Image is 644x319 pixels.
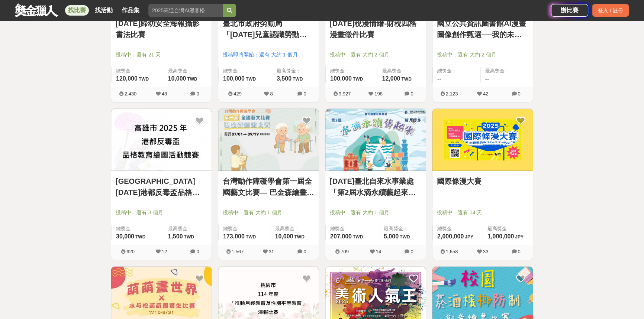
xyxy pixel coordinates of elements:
[432,109,533,171] a: Cover Image
[485,75,489,82] span: --
[382,75,400,82] span: 12,000
[384,225,421,232] span: 最高獎金：
[168,233,183,240] span: 1,500
[341,249,349,254] span: 709
[119,5,142,16] a: 作品集
[218,109,319,171] img: Cover Image
[232,249,244,254] span: 1,567
[483,249,488,254] span: 33
[437,225,478,232] span: 總獎金：
[592,4,629,17] div: 登入 / 註冊
[330,67,373,75] span: 總獎金：
[223,225,265,232] span: 總獎金：
[401,77,411,82] span: TWD
[187,77,197,82] span: TWD
[487,233,514,240] span: 1,000,000
[116,209,207,217] span: 投稿中：還有 3 個月
[223,18,314,40] a: 臺北市政府勞動局「[DATE]兒童認識勞動權益四格漫畫徵件競賽」
[437,51,528,59] span: 投稿中：還有 大約 2 個月
[92,5,116,16] a: 找活動
[277,75,292,82] span: 3,500
[330,75,352,82] span: 100,000
[330,209,421,217] span: 投稿中：還有 大約 1 個月
[218,109,319,171] a: Cover Image
[374,91,383,97] span: 198
[162,91,167,97] span: 48
[303,249,306,254] span: 0
[139,77,149,82] span: TWD
[330,225,374,232] span: 總獎金：
[384,233,399,240] span: 5,000
[223,75,245,82] span: 100,000
[487,225,528,232] span: 最高獎金：
[437,67,476,75] span: 總獎金：
[116,233,134,240] span: 30,000
[168,225,207,232] span: 最高獎金：
[269,249,274,254] span: 31
[515,234,524,240] span: JPY
[126,249,135,254] span: 620
[116,176,207,198] a: [GEOGRAPHIC_DATA][DATE]港都反毒盃品格教育繪圖活動競賽
[111,109,212,171] img: Cover Image
[196,91,199,97] span: 0
[437,209,528,217] span: 投稿中：還有 14 天
[518,249,520,254] span: 0
[293,77,303,82] span: TWD
[116,51,207,59] span: 投稿中：還有 21 天
[270,91,273,97] span: 8
[223,51,314,59] span: 投稿即將開始：還有 大約 1 個月
[330,233,352,240] span: 207,000
[116,18,207,40] a: [DATE]婦幼安全海報攝影書法比賽
[196,249,199,254] span: 0
[223,209,314,217] span: 投稿中：還有 大約 1 個月
[125,91,137,97] span: 2,430
[294,234,304,240] span: TWD
[277,67,314,75] span: 最高獎金：
[410,91,413,97] span: 0
[246,77,256,82] span: TWD
[148,4,223,17] input: 2025高通台灣AI黑客松
[275,225,314,232] span: 最高獎金：
[275,233,293,240] span: 10,000
[116,75,138,82] span: 120,000
[376,249,381,254] span: 14
[330,18,421,40] a: [DATE]稅漫情繪-財稅四格漫畫徵件比賽
[446,91,458,97] span: 2,123
[162,249,167,254] span: 12
[246,234,256,240] span: TWD
[65,5,89,16] a: 找比賽
[330,176,421,198] a: [DATE]臺北自來水事業處「第2屆水滴永續藝起來」繪畫比賽
[303,91,306,97] span: 0
[223,176,314,198] a: 台灣動作障礙學會第一屆全國藝文比賽— 巴金森繪畫比賽
[325,109,426,171] a: Cover Image
[168,67,207,75] span: 最高獎金：
[330,51,421,59] span: 投稿中：還有 大約 2 個月
[432,109,533,171] img: Cover Image
[135,234,145,240] span: TWD
[223,67,267,75] span: 總獎金：
[339,91,351,97] span: 9,927
[437,75,441,82] span: --
[116,67,158,75] span: 總獎金：
[437,176,528,187] a: 國際條漫大賽
[184,234,194,240] span: TWD
[353,77,363,82] span: TWD
[465,234,473,240] span: JPY
[168,75,186,82] span: 10,000
[111,109,212,171] a: Cover Image
[325,109,426,171] img: Cover Image
[446,249,458,254] span: 1,658
[551,4,588,17] a: 辦比賽
[410,249,413,254] span: 0
[400,234,410,240] span: TWD
[353,234,363,240] span: TWD
[437,18,528,40] a: 國立公共資訊圖書館AI漫畫圖像創作甄選──我的未來職業想像
[223,233,245,240] span: 173,000
[234,91,242,97] span: 429
[518,91,520,97] span: 0
[483,91,488,97] span: 42
[382,67,421,75] span: 最高獎金：
[116,225,158,232] span: 總獎金：
[485,67,529,75] span: 最高獎金：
